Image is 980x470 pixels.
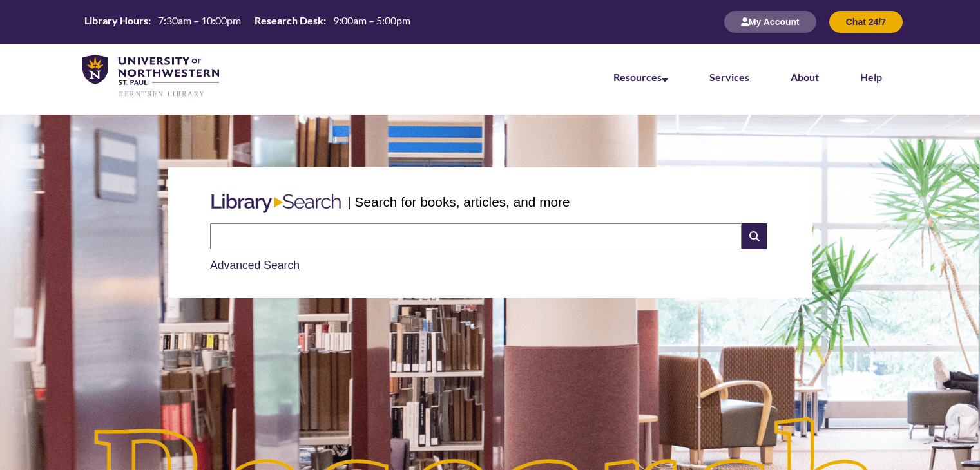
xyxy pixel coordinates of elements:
a: About [791,71,819,83]
th: Research Desk: [249,14,328,28]
span: 7:30am – 10:00pm [158,14,241,26]
a: Help [860,71,882,83]
img: Libary Search [205,189,347,218]
a: Chat 24/7 [829,16,903,27]
table: Hours Today [79,14,416,30]
i: Search [742,223,766,249]
a: My Account [724,16,816,27]
th: Library Hours: [79,14,153,28]
a: Advanced Search [210,259,300,272]
a: Services [709,71,749,83]
a: Resources [613,71,668,83]
span: 9:00am – 5:00pm [333,14,410,26]
button: My Account [724,11,816,33]
img: UNWSP Library Logo [82,55,219,98]
a: Hours Today [79,14,416,31]
button: Chat 24/7 [829,11,903,33]
p: | Search for books, articles, and more [347,192,570,212]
